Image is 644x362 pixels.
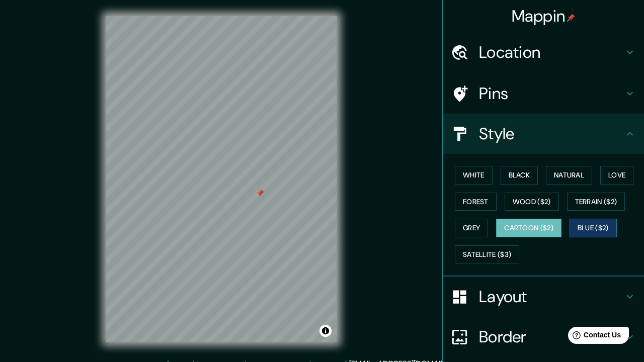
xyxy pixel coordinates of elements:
[600,166,633,185] button: Love
[443,73,644,114] div: Pins
[443,114,644,154] div: Style
[570,219,617,237] button: Blue ($2)
[505,193,559,211] button: Wood ($2)
[496,219,561,237] button: Cartoon ($2)
[479,124,624,144] h4: Style
[455,193,497,211] button: Forest
[512,6,576,26] h4: Mappin
[501,166,538,185] button: Black
[567,14,575,22] img: pin-icon.png
[554,323,633,351] iframe: Help widget launcher
[455,219,488,237] button: Grey
[479,83,624,104] h4: Pins
[455,166,493,185] button: White
[479,327,624,347] h4: Border
[567,193,625,211] button: Terrain ($2)
[479,287,624,307] h4: Layout
[455,245,519,264] button: Satellite ($3)
[443,32,644,72] div: Location
[443,317,644,357] div: Border
[479,42,624,62] h4: Location
[443,277,644,317] div: Layout
[106,16,337,342] canvas: Map
[546,166,592,185] button: Natural
[319,325,332,337] button: Toggle attribution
